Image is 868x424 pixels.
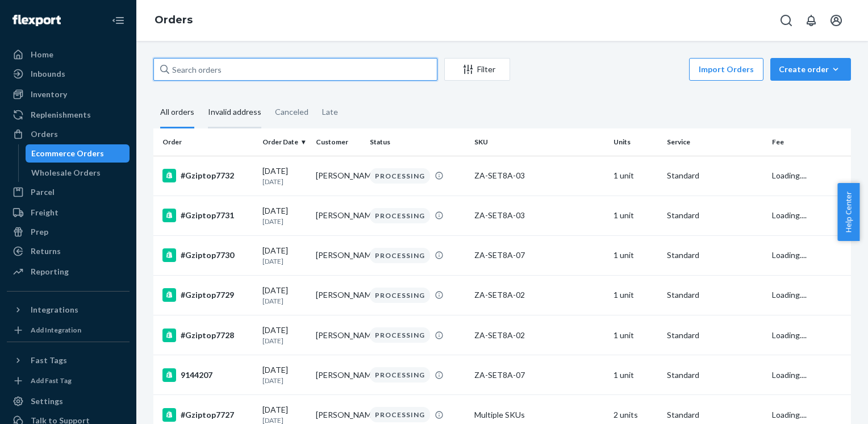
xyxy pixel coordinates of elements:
th: Units [609,128,662,156]
p: [DATE] [262,217,307,226]
div: #Gziptop7729 [162,288,253,302]
td: [PERSON_NAME] [311,156,365,196]
div: All orders [160,97,194,128]
div: Fast Tags [31,355,67,366]
p: Standard [667,369,762,381]
div: ZA-SET8A-03 [474,170,605,181]
div: [DATE] [262,205,307,226]
div: Inventory [31,89,67,100]
div: Canceled [275,97,308,127]
p: [DATE] [262,336,307,346]
div: [DATE] [262,285,307,306]
div: #Gziptop7728 [162,329,253,342]
div: Home [31,49,53,60]
button: Open Search Box [775,9,798,32]
div: Settings [31,396,63,407]
th: Order [153,128,258,156]
p: Standard [667,210,762,221]
a: Home [7,45,130,64]
div: Ecommerce Orders [31,148,104,159]
div: [DATE] [262,364,307,385]
ol: breadcrumbs [145,4,202,37]
div: Returns [31,246,61,257]
a: Wholesale Orders [26,164,130,182]
td: 1 unit [609,315,662,355]
div: PROCESSING [370,327,430,343]
button: Open notifications [800,9,823,32]
td: [PERSON_NAME] [311,275,365,315]
a: Add Integration [7,323,130,337]
p: [DATE] [262,177,307,186]
a: Orders [7,125,130,143]
a: Inbounds [7,65,130,83]
div: Filter [445,64,510,75]
td: Loading.... [767,315,851,355]
button: Close Navigation [107,9,130,32]
td: 1 unit [609,275,662,315]
a: Returns [7,242,130,260]
div: ZA-SET8A-07 [474,250,605,261]
div: Wholesale Orders [31,167,101,178]
button: Import Orders [689,58,763,81]
div: Invalid address [208,97,261,128]
a: Ecommerce Orders [26,144,130,163]
div: ZA-SET8A-02 [474,330,605,341]
div: #Gziptop7731 [162,209,253,222]
div: [DATE] [262,165,307,186]
a: Reporting [7,263,130,281]
div: Orders [31,128,58,140]
p: [DATE] [262,296,307,306]
div: Replenishments [31,109,91,120]
div: Integrations [31,304,78,315]
div: [DATE] [262,245,307,266]
p: Standard [667,250,762,261]
a: Settings [7,392,130,410]
td: [PERSON_NAME] [311,235,365,275]
div: ZA-SET8A-03 [474,210,605,221]
td: Loading.... [767,196,851,235]
th: Order Date [258,128,311,156]
a: Parcel [7,183,130,201]
p: [DATE] [262,376,307,385]
th: SKU [470,128,610,156]
div: Parcel [31,186,55,198]
p: Standard [667,170,762,181]
div: Freight [31,207,59,218]
td: Loading.... [767,275,851,315]
td: [PERSON_NAME] [311,315,365,355]
span: Help Center [837,183,859,241]
div: ZA-SET8A-07 [474,369,605,381]
a: Orders [155,14,193,26]
div: ZA-SET8A-02 [474,289,605,301]
p: Standard [667,409,762,421]
td: Loading.... [767,156,851,196]
div: #Gziptop7732 [162,169,253,182]
img: Flexport logo [12,15,61,26]
div: Inbounds [31,68,65,80]
p: [DATE] [262,256,307,266]
div: #Gziptop7730 [162,248,253,262]
input: Search orders [153,58,437,81]
div: Late [322,97,338,127]
div: Create order [779,64,842,75]
div: Customer [316,137,360,147]
td: Loading.... [767,355,851,395]
td: 1 unit [609,156,662,196]
div: PROCESSING [370,288,430,303]
button: Open account menu [825,9,848,32]
td: 1 unit [609,235,662,275]
div: Prep [31,226,48,238]
div: [DATE] [262,325,307,346]
div: Reporting [31,266,69,277]
div: PROCESSING [370,367,430,383]
p: Standard [667,330,762,341]
button: Filter [444,58,510,81]
td: 1 unit [609,355,662,395]
a: Prep [7,223,130,241]
div: 9144207 [162,368,253,382]
div: PROCESSING [370,407,430,422]
td: [PERSON_NAME] [311,196,365,235]
th: Service [662,128,767,156]
div: PROCESSING [370,248,430,263]
a: Replenishments [7,106,130,124]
